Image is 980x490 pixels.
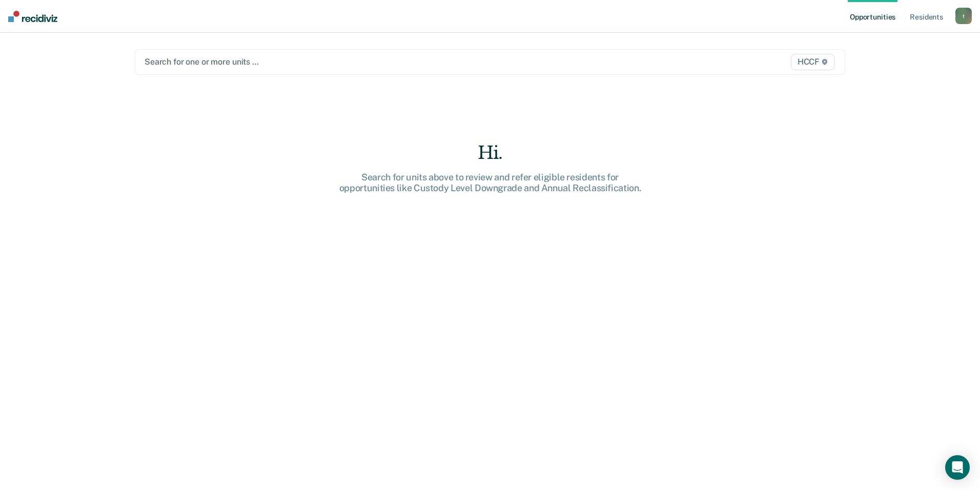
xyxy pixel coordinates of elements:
button: t [955,8,972,24]
div: Hi. [326,142,654,164]
span: HCCF [791,54,834,70]
img: Recidiviz [8,11,57,22]
div: Open Intercom Messenger [945,455,970,480]
div: Search for units above to review and refer eligible residents for opportunities like Custody Leve... [326,172,654,194]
